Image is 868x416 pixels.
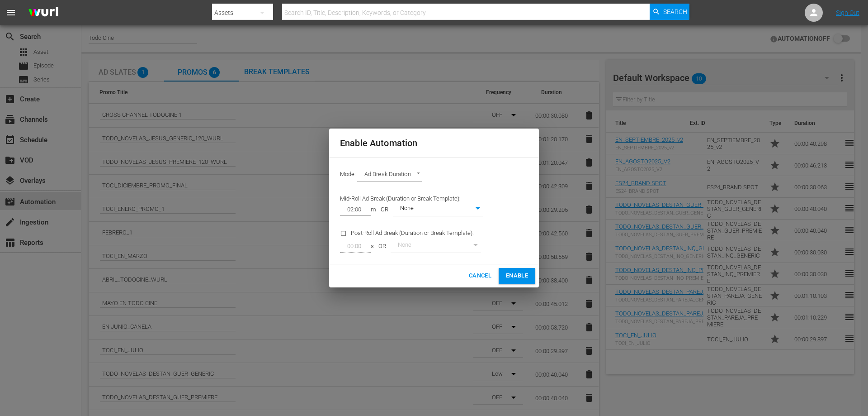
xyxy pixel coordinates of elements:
span: OR [376,206,393,214]
span: m [371,206,376,214]
button: Cancel [465,268,495,284]
span: menu [5,7,16,18]
span: Cancel [469,271,491,281]
span: s [371,242,374,251]
div: Mode: [335,163,533,187]
span: OR [374,242,391,251]
div: Ad Break Duration [357,169,422,182]
span: Mid-Roll Ad Break (Duration or Break Template): [340,195,461,201]
span: Search [663,4,687,20]
a: Sign Out [836,9,859,16]
div: None [391,239,481,252]
img: ans4CAIJ8jUAAAAAAAAAAAAAAAAAAAAAAAAgQb4GAAAAAAAAAAAAAAAAAAAAAAAAJMjXAAAAAAAAAAAAAAAAAAAAAAAAgAT5G... [22,2,65,24]
div: None [393,203,483,215]
h2: Enable Automation [340,136,528,150]
button: Enable [499,268,535,284]
div: Post-Roll Ad Break (Duration or Break Template): [335,222,489,258]
span: Enable [506,271,528,281]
